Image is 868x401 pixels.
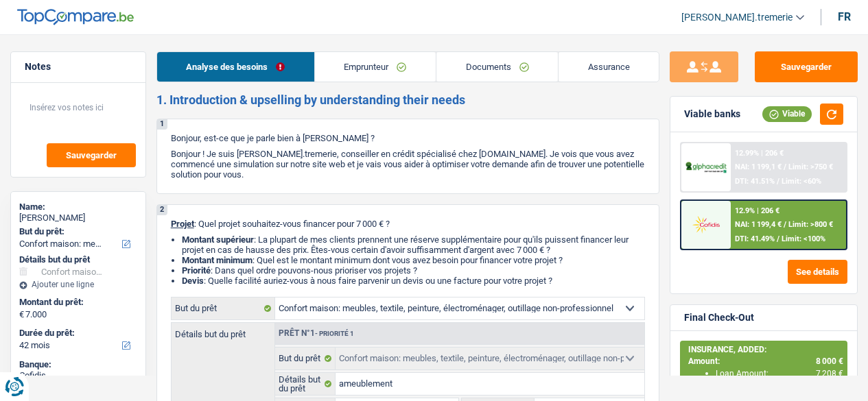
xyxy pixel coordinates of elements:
span: / [784,220,786,229]
div: [PERSON_NAME] [19,212,137,223]
div: Banque: [19,359,137,370]
span: [PERSON_NAME].tremerie [681,12,793,23]
label: Détails but du prêt [172,323,275,339]
div: 2 [157,205,167,215]
a: Emprunteur [315,52,436,82]
span: DTI: 41.49% [735,234,775,243]
div: Détails but du prêt [19,254,137,265]
div: Ajouter une ligne [19,280,137,289]
span: NAI: 1 199,1 € [735,162,782,171]
label: Détails but du prêt [275,373,336,395]
span: / [777,234,779,243]
li: : Dans quel ordre pouvons-nous prioriser vos projets ? [182,265,646,276]
div: Cofidis [19,370,137,381]
img: Cofidis [685,215,727,236]
span: Limit: >750 € [788,162,833,171]
span: Limit: >800 € [788,220,833,229]
label: But du prêt [275,348,336,369]
span: € [19,309,24,320]
div: fr [838,10,851,23]
li: : Quel est le montant minimum dont vous avez besoin pour financer votre projet ? [182,255,646,265]
p: Bonjour, est-ce que je parle bien à [PERSON_NAME] ? [171,133,646,143]
a: Analyse des besoins [157,52,314,82]
span: Limit: <100% [782,234,825,243]
a: Assurance [559,52,659,82]
strong: Priorité [182,265,211,276]
strong: Montant supérieur [182,234,254,245]
li: : Quelle facilité auriez-vous à nous faire parvenir un devis ou une facture pour votre projet ? [182,276,646,286]
li: : La plupart de mes clients prennent une réserve supplémentaire pour qu'ils puissent financer leu... [182,234,646,255]
h2: 1. Introduction & upselling by understanding their needs [156,93,660,108]
label: But du prêt: [19,226,134,237]
div: Loan Amount: [716,369,843,378]
button: Sauvegarder [47,143,136,167]
p: : Quel projet souhaitez-vous financer pour 7 000 € ? [171,219,646,229]
span: 7 208 € [816,369,843,378]
span: - Priorité 1 [315,330,354,337]
div: 1 [157,119,167,130]
div: 12.9% | 206 € [735,206,779,215]
h5: Notes [25,61,132,73]
button: See details [788,260,847,284]
div: Prêt n°1 [275,329,357,338]
label: But du prêt [172,297,276,319]
div: Name: [19,202,137,212]
span: NAI: 1 199,4 € [735,220,782,229]
a: Documents [436,52,558,82]
span: 8 000 € [816,356,843,366]
span: Projet [171,219,194,229]
div: INSURANCE, ADDED: [688,345,843,354]
div: Viable banks [684,108,740,120]
span: Sauvegarder [66,151,117,160]
button: Sauvegarder [755,51,858,82]
p: Bonjour ! Je suis [PERSON_NAME].tremerie, conseiller en crédit spécialisé chez [DOMAIN_NAME]. Je ... [171,149,646,180]
strong: Montant minimum [182,255,253,265]
div: Amount: [688,356,843,366]
span: DTI: 41.51% [735,177,775,186]
img: AlphaCredit [685,160,727,173]
span: Limit: <60% [782,177,821,186]
div: 12.99% | 206 € [735,149,784,158]
label: Montant du prêt: [19,297,134,308]
a: [PERSON_NAME].tremerie [670,6,804,29]
img: TopCompare Logo [17,9,134,25]
label: Durée du prêt: [19,328,134,339]
span: / [784,162,786,171]
div: Viable [762,106,812,121]
div: Final Check-Out [684,312,754,324]
span: / [777,177,779,186]
span: Devis [182,276,204,286]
